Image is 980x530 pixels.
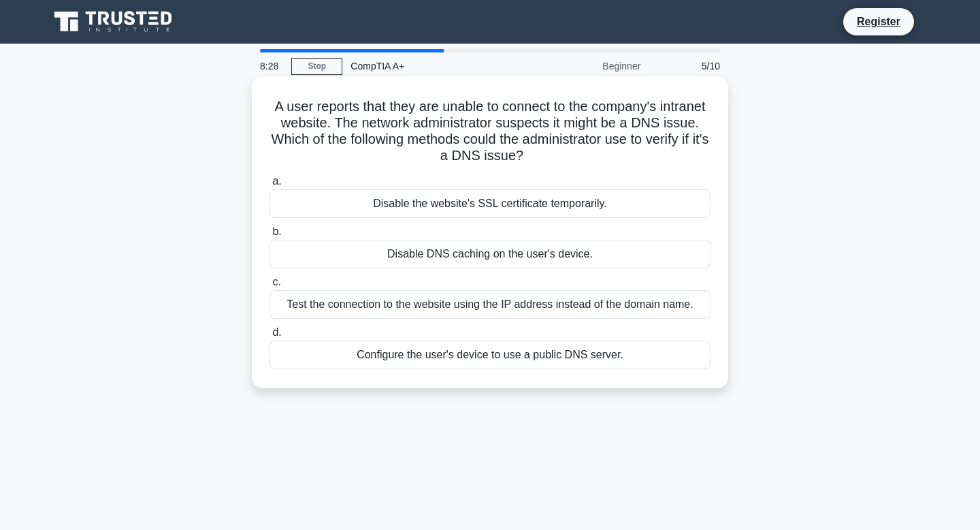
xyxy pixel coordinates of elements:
[269,341,710,369] div: Configure the user's device to use a public DNS server.
[272,225,281,237] span: b.
[252,52,291,80] div: 8:28
[529,52,649,80] div: Beginner
[649,52,728,80] div: 5/10
[272,326,281,338] span: d.
[269,189,710,218] div: Disable the website's SSL certificate temporarily.
[269,290,710,319] div: Test the connection to the website using the IP address instead of the domain name.
[849,13,909,30] a: Register
[342,52,529,80] div: CompTIA A+
[269,240,710,268] div: Disable DNS caching on the user's device.
[268,98,712,165] h5: A user reports that they are unable to connect to the company's intranet website. The network adm...
[291,58,342,75] a: Stop
[272,175,281,187] span: a.
[272,276,280,287] span: c.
